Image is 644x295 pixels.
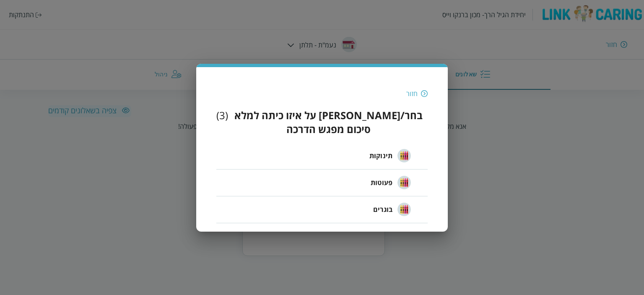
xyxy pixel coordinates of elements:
div: ( 3 ) [216,108,228,136]
span: תינוקות [369,151,392,161]
img: חזור [421,90,428,97]
img: פעוטות [397,176,411,189]
h3: בחר/[PERSON_NAME] על איזו כיתה למלא סיכום מפגש הדרכה [229,108,428,136]
img: בוגרים [397,203,411,216]
div: חזור [406,89,418,98]
span: פעוטות [371,178,392,188]
span: בוגרים [373,204,392,214]
img: תינוקות [397,149,411,162]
